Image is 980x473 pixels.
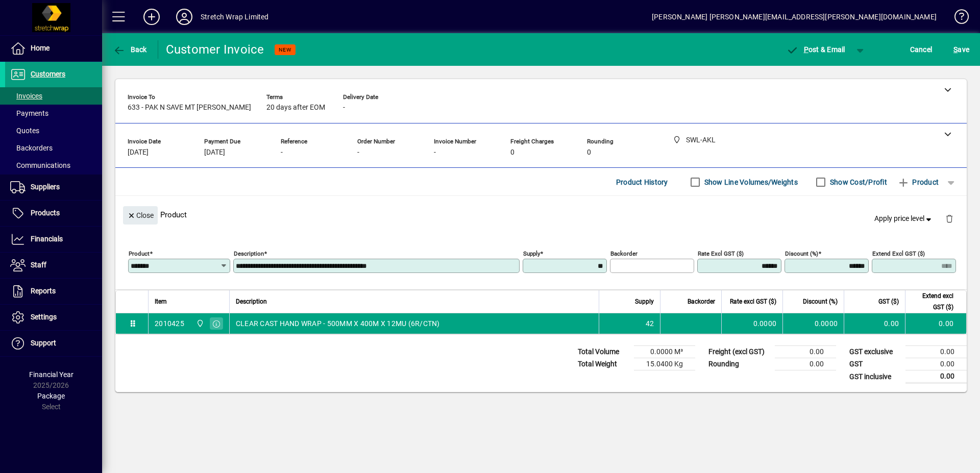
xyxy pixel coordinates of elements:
[236,296,267,307] span: Description
[844,358,905,370] td: GST
[5,105,102,122] a: Payments
[279,46,291,53] span: NEW
[646,318,654,329] span: 42
[803,296,838,307] span: Discount (%)
[947,2,967,35] a: Knowledge Base
[31,339,56,347] span: Support
[634,346,695,358] td: 0.0000 M³
[5,227,102,252] a: Financials
[892,173,944,191] button: Product
[703,346,775,358] td: Freight (excl GST)
[905,358,967,370] td: 0.00
[10,161,70,169] span: Communications
[31,44,50,52] span: Home
[635,296,654,307] span: Supply
[905,346,967,358] td: 0.00
[844,346,905,358] td: GST exclusive
[5,175,102,200] a: Suppliers
[31,313,57,321] span: Settings
[785,250,818,257] mat-label: Discount (%)
[234,250,264,257] mat-label: Description
[937,214,962,223] app-page-header-button: Delete
[168,8,201,26] button: Profile
[781,40,850,59] button: Post & Email
[786,45,845,54] span: ost & Email
[31,70,65,78] span: Customers
[908,40,935,59] button: Cancel
[612,173,672,191] button: Product History
[610,250,638,257] mat-label: Backorder
[652,9,937,25] div: [PERSON_NAME] [PERSON_NAME][EMAIL_ADDRESS][PERSON_NAME][DOMAIN_NAME]
[5,36,102,61] a: Home
[5,87,102,105] a: Invoices
[510,148,514,157] span: 0
[872,250,925,257] mat-label: Extend excl GST ($)
[910,41,933,58] span: Cancel
[123,206,158,225] button: Close
[5,122,102,139] a: Quotes
[5,305,102,330] a: Settings
[10,127,39,135] span: Quotes
[905,370,967,383] td: 0.00
[804,45,808,54] span: P
[844,313,905,334] td: 0.00
[193,318,205,329] span: SWL-AKL
[878,296,899,307] span: GST ($)
[155,318,184,329] div: 2010425
[728,318,776,329] div: 0.0000
[870,210,938,228] button: Apply price level
[10,109,48,117] span: Payments
[281,148,283,157] span: -
[523,250,540,257] mat-label: Supply
[135,8,168,26] button: Add
[155,296,167,307] span: Item
[5,279,102,304] a: Reports
[828,177,887,187] label: Show Cost/Profit
[343,104,345,112] span: -
[573,358,634,370] td: Total Weight
[102,40,158,59] app-page-header-button: Back
[953,45,958,54] span: S
[730,296,776,307] span: Rate excl GST ($)
[782,313,844,334] td: 0.0000
[702,177,798,187] label: Show Line Volumes/Weights
[236,318,440,329] span: CLEAR CAST HAND WRAP - 500MM X 400M X 12MU (6R/CTN)
[357,148,359,157] span: -
[703,358,775,370] td: Rounding
[31,209,60,217] span: Products
[775,346,836,358] td: 0.00
[113,45,147,54] span: Back
[127,207,154,224] span: Close
[912,290,953,313] span: Extend excl GST ($)
[128,148,149,157] span: [DATE]
[31,287,56,295] span: Reports
[775,358,836,370] td: 0.00
[120,210,160,219] app-page-header-button: Close
[10,92,42,100] span: Invoices
[951,40,972,59] button: Save
[587,148,591,157] span: 0
[844,370,905,383] td: GST inclusive
[616,174,668,190] span: Product History
[10,144,53,152] span: Backorders
[5,331,102,356] a: Support
[166,41,264,58] div: Customer Invoice
[5,201,102,226] a: Products
[201,9,269,25] div: Stretch Wrap Limited
[905,313,966,334] td: 0.00
[31,261,46,269] span: Staff
[434,148,436,157] span: -
[115,196,967,233] div: Product
[5,139,102,157] a: Backorders
[634,358,695,370] td: 15.0400 Kg
[688,296,715,307] span: Backorder
[128,104,251,112] span: 633 - PAK N SAVE MT [PERSON_NAME]
[29,370,73,379] span: Financial Year
[129,250,150,257] mat-label: Product
[897,174,939,190] span: Product
[953,41,969,58] span: ave
[204,148,225,157] span: [DATE]
[266,104,325,112] span: 20 days after EOM
[874,213,934,224] span: Apply price level
[5,253,102,278] a: Staff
